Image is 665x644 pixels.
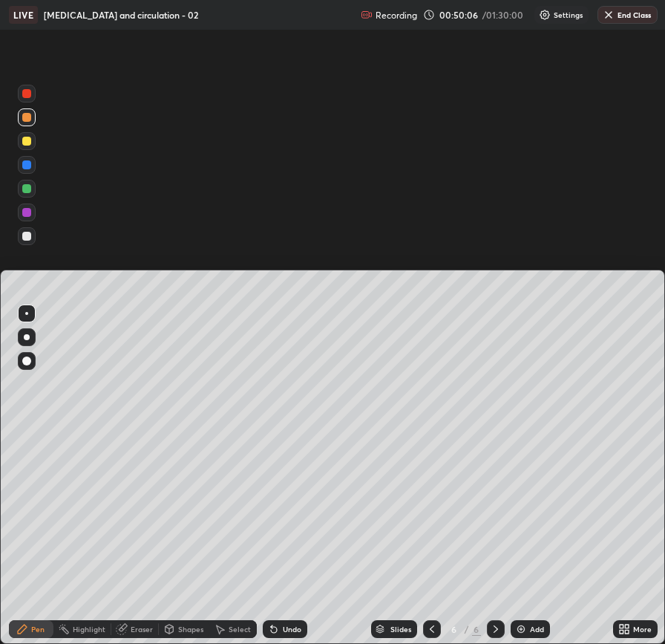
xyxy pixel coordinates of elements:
img: end-class-cross [603,9,615,21]
p: LIVE [13,9,33,21]
button: End Class [597,6,658,24]
img: recording.375f2c34.svg [361,9,373,21]
div: Shapes [178,625,203,633]
div: Select [229,625,251,633]
div: Undo [283,625,301,633]
div: Add [530,625,544,633]
p: Settings [554,11,583,19]
div: Pen [31,625,45,633]
img: class-settings-icons [539,9,551,21]
div: 6 [472,622,481,636]
p: Recording [376,10,417,21]
div: More [633,625,652,633]
div: 6 [447,625,462,634]
img: add-slide-button [515,623,527,635]
p: [MEDICAL_DATA] and circulation - 02 [44,9,198,21]
div: Slides [390,625,411,633]
div: / [465,625,469,634]
div: Eraser [131,625,153,633]
div: Highlight [73,625,105,633]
